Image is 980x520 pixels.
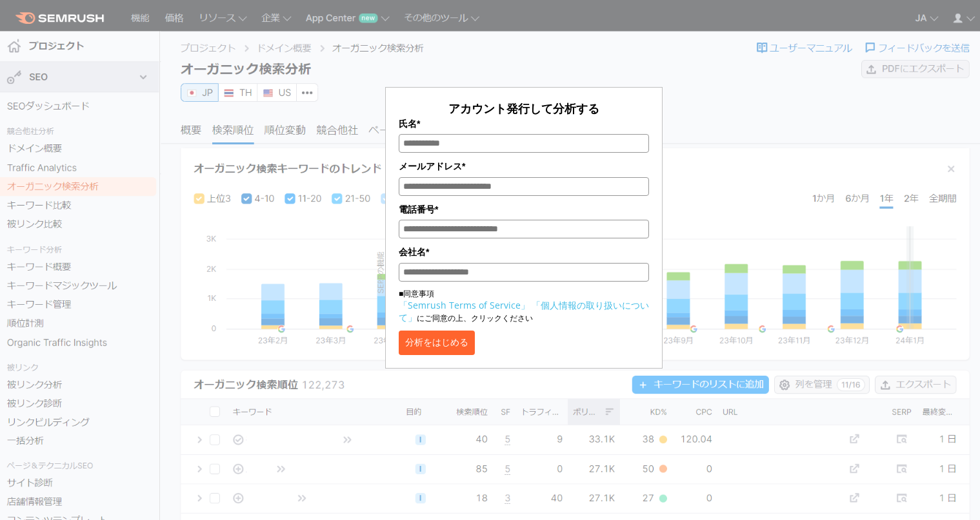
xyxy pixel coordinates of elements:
[399,202,649,217] label: 電話番号*
[399,299,649,323] a: 「個人情報の取り扱いについて」
[399,159,649,173] label: メールアドレス*
[399,288,649,324] p: ■同意事項 にご同意の上、クリックください
[399,331,475,355] button: 分析をはじめる
[448,101,599,116] span: アカウント発行して分析する
[399,299,530,311] a: 「Semrush Terms of Service」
